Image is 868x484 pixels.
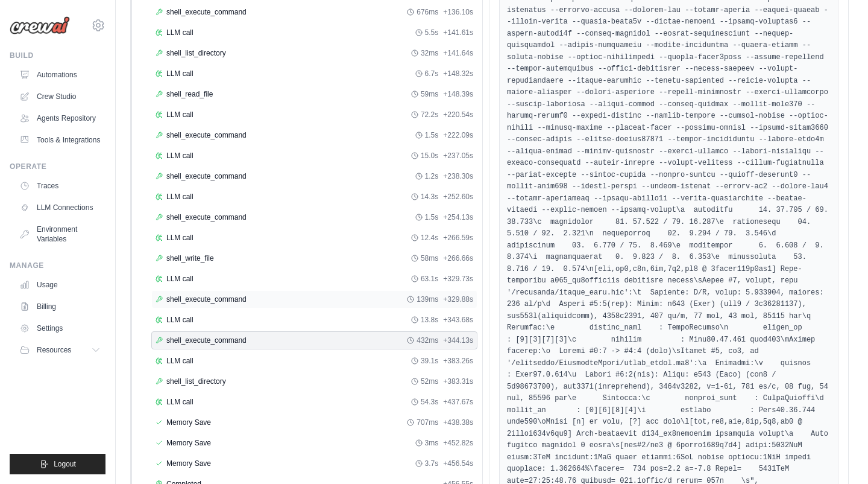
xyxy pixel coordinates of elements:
[421,48,438,58] span: 32ms
[166,233,193,243] span: LLM call
[166,171,247,181] span: shell_execute_command
[425,130,439,140] span: 1.5s
[421,89,438,99] span: 59ms
[10,261,105,270] div: Manage
[443,315,473,325] span: + 343.68s
[14,176,105,196] a: Traces
[443,336,473,345] span: + 344.13s
[421,233,438,243] span: 12.4s
[166,7,247,17] span: shell_execute_command
[443,397,473,407] span: + 437.67s
[54,459,76,469] span: Logout
[443,151,473,161] span: + 237.05s
[166,356,193,366] span: LLM call
[425,171,439,181] span: 1.2s
[417,295,438,304] span: 139ms
[443,377,473,386] span: + 383.31s
[421,356,438,366] span: 39.1s
[14,297,105,316] a: Billing
[443,274,473,284] span: + 329.73s
[10,162,105,171] div: Operate
[10,51,105,60] div: Build
[443,110,473,119] span: + 220.54s
[14,87,105,106] a: Crew Studio
[443,253,473,263] span: + 266.66s
[443,295,473,304] span: + 329.88s
[10,16,70,34] img: Logo
[166,192,193,202] span: LLM call
[14,130,105,150] a: Tools & Integrations
[425,212,439,222] span: 1.5s
[443,192,473,202] span: + 252.60s
[421,315,438,325] span: 13.8s
[443,418,473,427] span: + 438.38s
[443,233,473,243] span: + 266.59s
[166,130,247,140] span: shell_execute_command
[808,426,868,484] iframe: Chat Widget
[443,130,473,140] span: + 222.09s
[14,340,105,360] button: Resources
[14,275,105,295] a: Usage
[166,89,213,99] span: shell_read_file
[166,418,211,427] span: Memory Save
[10,454,105,474] button: Logout
[443,356,473,366] span: + 383.26s
[166,212,247,222] span: shell_execute_command
[808,426,868,484] div: Виджет чата
[443,459,473,468] span: + 456.54s
[166,69,193,78] span: LLM call
[417,336,438,345] span: 432ms
[425,28,439,37] span: 5.5s
[443,171,473,181] span: + 238.30s
[14,109,105,128] a: Agents Repository
[166,397,193,407] span: LLM call
[14,65,105,84] a: Automations
[421,397,438,407] span: 54.3s
[166,336,247,345] span: shell_execute_command
[443,89,473,99] span: + 148.39s
[425,438,439,448] span: 3ms
[421,151,438,161] span: 15.0s
[425,459,439,468] span: 3.7s
[443,28,473,37] span: + 141.61s
[14,198,105,217] a: LLM Connections
[166,48,226,58] span: shell_list_directory
[166,295,247,304] span: shell_execute_command
[443,7,473,17] span: + 136.10s
[166,253,214,263] span: shell_write_file
[421,192,438,202] span: 14.3s
[166,274,193,284] span: LLM call
[421,110,438,119] span: 72.2s
[37,345,71,355] span: Resources
[443,69,473,78] span: + 148.32s
[166,315,193,325] span: LLM call
[417,418,438,427] span: 707ms
[443,438,473,448] span: + 452.82s
[166,110,193,119] span: LLM call
[166,438,211,448] span: Memory Save
[425,69,439,78] span: 6.7s
[166,459,211,468] span: Memory Save
[443,48,473,58] span: + 141.64s
[417,7,438,17] span: 676ms
[421,377,438,386] span: 52ms
[166,28,193,37] span: LLM call
[421,274,438,284] span: 63.1s
[166,377,226,386] span: shell_list_directory
[421,253,438,263] span: 58ms
[443,212,473,222] span: + 254.13s
[14,319,105,338] a: Settings
[166,151,193,161] span: LLM call
[14,220,105,249] a: Environment Variables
